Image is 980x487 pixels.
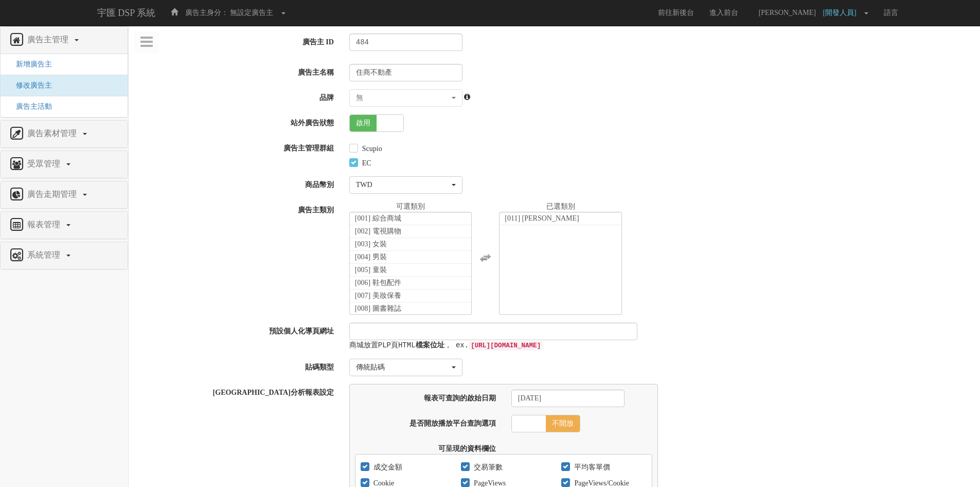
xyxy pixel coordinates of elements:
a: 廣告走期管理 [8,187,120,203]
button: TWD [349,176,462,194]
a: 修改廣告主 [8,81,52,89]
span: [002] 電視購物 [355,227,401,235]
label: EC [360,158,371,169]
span: [006] 鞋包配件 [355,279,401,287]
div: 已選類別 [499,201,622,212]
label: 廣告主類別 [129,201,342,215]
a: 受眾管理 [8,156,120,173]
span: 廣告主管理 [25,35,74,44]
span: 廣告走期管理 [25,190,82,198]
pre: 484 [349,33,462,51]
label: 廣告主管理群組 [129,140,342,154]
a: 廣告主管理 [8,32,120,48]
span: 廣告主身分： [185,9,228,16]
div: TWD [356,180,450,190]
code: [URL][DOMAIN_NAME] [469,341,543,350]
button: 無 [349,89,462,107]
label: 是否開放播放平台查詢選項 [347,415,504,429]
a: 報表管理 [8,217,120,233]
label: [GEOGRAPHIC_DATA]分析報表設定 [129,384,342,398]
div: 可選類別 [349,201,472,212]
span: 報表管理 [25,220,65,229]
span: [003] 女裝 [355,240,387,248]
label: 平均客單價 [572,462,610,473]
label: 成交金額 [371,462,402,473]
span: 系統管理 [25,250,65,259]
span: [001] 綜合商城 [355,214,401,222]
div: 傳統貼碼 [356,362,450,373]
label: Scupio [360,144,382,154]
label: 交易筆數 [471,462,503,473]
a: 廣告主活動 [8,103,52,110]
label: 站外廣告狀態 [129,114,342,128]
span: [007] 美妝保養 [355,292,401,299]
span: 受眾管理 [25,159,65,168]
span: 啟用 [350,115,377,131]
strong: 檔案位址 [416,341,444,349]
label: 報表可查詢的啟始日期 [347,390,504,404]
span: 無設定廣告主 [230,9,273,16]
label: 廣告主名稱 [129,64,342,78]
span: 廣告素材管理 [25,129,82,138]
label: 商品幣別 [129,176,342,190]
span: [PERSON_NAME] [754,9,821,16]
label: 廣告主 ID [129,33,342,47]
span: 不開放 [546,415,580,432]
span: [004] 男裝 [355,253,387,261]
label: 預設個人化導頁網址 [129,323,342,337]
span: [開發人員] [823,9,861,16]
span: [005] 童裝 [355,266,387,274]
a: 廣告素材管理 [8,126,120,142]
a: 系統管理 [8,247,120,264]
button: 傳統貼碼 [349,359,462,376]
label: 貼碼類型 [129,359,342,373]
span: [008] 圖書雜誌 [355,305,401,312]
label: 品牌 [129,89,342,103]
label: 可呈現的資料欄位 [347,440,504,454]
a: 新增廣告主 [8,60,52,68]
div: 無 [356,93,450,103]
span: [011] [PERSON_NAME] [505,214,579,222]
samp: 商城放置PLP頁HTML ， ex. [349,341,543,349]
